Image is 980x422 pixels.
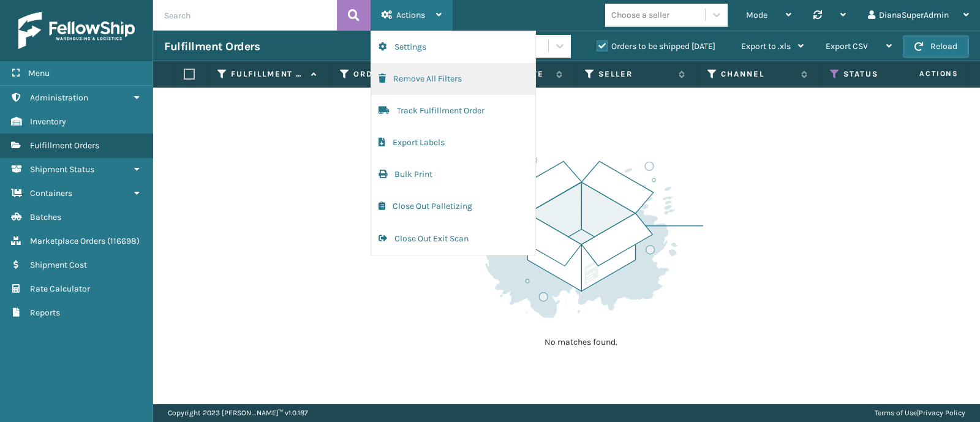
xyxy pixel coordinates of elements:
label: Channel [721,69,795,80]
span: Inventory [30,116,66,127]
button: Track Fulfillment Order [371,95,535,127]
span: Containers [30,188,72,198]
span: Rate Calculator [30,284,90,294]
h3: Fulfillment Orders [164,39,260,54]
span: Administration [30,92,88,103]
button: Bulk Print [371,159,535,190]
span: Actions [396,10,425,20]
label: Orders to be shipped [DATE] [597,41,715,51]
span: Shipment Cost [30,260,87,270]
button: Close Out Palletizing [371,190,535,222]
p: Copyright 2023 [PERSON_NAME]™ v 1.0.187 [168,404,308,422]
label: Fulfillment Order Id [231,69,305,80]
span: Menu [28,68,50,78]
span: Reports [30,307,60,318]
button: Settings [371,31,535,63]
button: Reload [903,36,969,58]
button: Remove All Filters [371,63,535,95]
div: | [875,404,965,422]
button: Export Labels [371,127,535,159]
span: Mode [746,10,767,20]
div: Choose a seller [611,9,669,21]
span: Actions [881,64,966,84]
label: Status [843,69,918,80]
span: Marketplace Orders [30,236,105,246]
span: Batches [30,212,61,222]
img: logo [18,12,135,49]
span: Shipment Status [30,164,94,175]
a: Terms of Use [875,409,917,417]
a: Privacy Policy [919,409,965,417]
label: Order Number [353,69,428,80]
span: Export CSV [826,41,868,51]
label: Seller [598,69,673,80]
span: ( 116698 ) [107,236,140,246]
button: Close Out Exit Scan [371,223,535,255]
span: Fulfillment Orders [30,140,99,151]
span: Export to .xls [741,41,791,51]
